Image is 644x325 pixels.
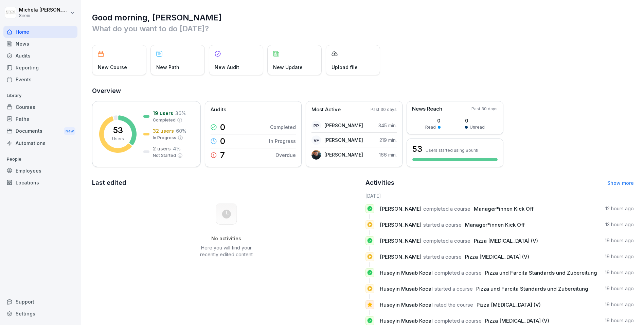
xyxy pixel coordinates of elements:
a: Settings [3,308,77,320]
p: Upload file [332,64,358,71]
p: 19 hours ago [605,301,634,308]
p: 2 users [153,145,171,152]
a: Automations [3,137,77,149]
span: Pizza [MEDICAL_DATA] (V) [474,238,538,244]
p: 53 [113,126,123,134]
a: Locations [3,177,77,189]
h2: Activities [365,178,394,188]
p: Michela [PERSON_NAME] [19,7,69,13]
p: 0 [220,123,225,131]
a: Employees [3,165,77,177]
div: PP [311,121,321,130]
span: Pizza und Farcita Standards und Zubereitung [476,286,588,292]
p: [PERSON_NAME] [324,136,363,144]
p: In Progress [153,135,176,141]
span: [PERSON_NAME] [380,222,422,228]
span: started a course [423,254,462,260]
a: Paths [3,113,77,125]
span: started a course [423,222,462,228]
p: 13 hours ago [605,221,634,228]
p: 60 % [176,127,186,134]
img: n72xwrccg3abse2lkss7jd8w.png [311,150,321,160]
a: Courses [3,101,77,113]
p: Audits [211,106,226,114]
p: 19 users [153,110,173,117]
div: VF [311,135,321,145]
h5: No activities [192,235,261,242]
p: New Update [273,64,303,71]
a: Show more [607,180,634,186]
p: People [3,154,77,165]
p: News Reach [412,105,442,113]
span: Huseyin Musab Kocal [380,318,433,324]
span: rated the course [434,302,473,308]
span: Huseyin Musab Kocal [380,302,433,308]
p: Not Started [153,152,176,159]
div: Support [3,296,77,308]
h2: Overview [92,86,634,96]
p: 0 [465,117,485,124]
p: New Course [98,64,127,71]
div: New [64,127,75,135]
span: Pizza und Farcita Standards und Zubereitung [485,270,597,276]
h6: [DATE] [365,192,634,199]
p: 12 hours ago [605,205,634,212]
p: 19 hours ago [605,285,634,292]
span: Huseyin Musab Kocal [380,270,433,276]
p: 166 min. [379,151,397,158]
p: 36 % [175,110,186,117]
a: Reporting [3,62,77,74]
p: 0 [220,137,225,145]
p: 32 users [153,127,174,134]
p: 0 [425,117,441,124]
a: Home [3,26,77,38]
p: New Audit [215,64,239,71]
p: Sironi [19,13,69,18]
span: Pizza [MEDICAL_DATA] (V) [477,302,541,308]
div: Documents [3,125,77,137]
p: Overdue [275,151,296,159]
p: 19 hours ago [605,237,634,244]
p: Completed [270,124,296,131]
a: News [3,38,77,50]
a: Audits [3,50,77,62]
span: started a course [434,286,473,292]
p: 4 % [173,145,181,152]
p: 19 hours ago [605,253,634,260]
p: 7 [220,151,225,159]
span: Manager*innen Kick Off [465,222,525,228]
h3: 53 [412,143,422,155]
span: [PERSON_NAME] [380,254,422,260]
p: In Progress [269,137,296,145]
p: Past 30 days [371,107,397,113]
span: [PERSON_NAME] [380,238,422,244]
span: completed a course [423,206,470,212]
span: completed a course [423,238,470,244]
p: Read [425,124,436,130]
p: Past 30 days [471,106,498,112]
p: Library [3,90,77,101]
p: New Path [156,64,179,71]
a: DocumentsNew [3,125,77,137]
h1: Good morning, [PERSON_NAME] [92,12,634,23]
p: [PERSON_NAME] [324,122,363,129]
p: 345 min. [378,122,397,129]
span: Pizza [MEDICAL_DATA] (V) [485,318,549,324]
p: Users [112,136,124,142]
span: Manager*innen Kick Off [474,206,534,212]
p: 19 hours ago [605,317,634,324]
p: Users started using Bounti [426,148,478,153]
h2: Last edited [92,178,361,188]
a: Events [3,74,77,85]
p: What do you want to do [DATE]? [92,23,634,34]
span: [PERSON_NAME] [380,206,422,212]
